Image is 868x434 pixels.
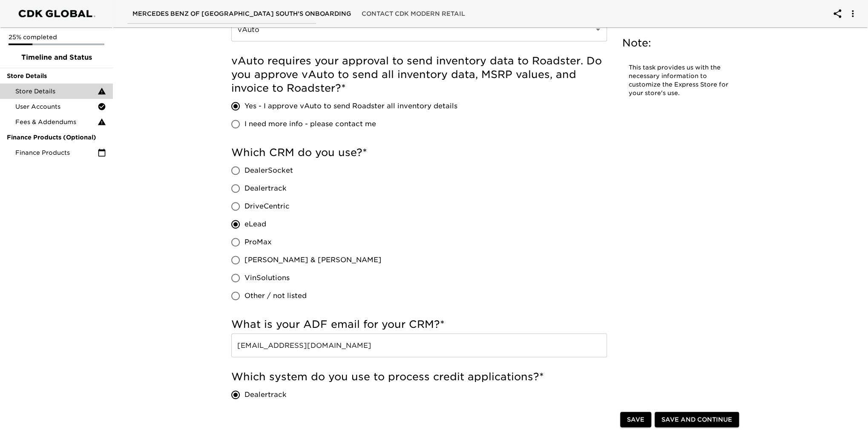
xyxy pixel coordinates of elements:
[244,101,457,111] span: Yes - I approve vAuto to send Roadster all inventory details
[244,119,376,129] span: I need more info - please contact me
[244,201,290,211] span: DriveCentric
[655,412,739,428] button: Save and Continue
[629,64,731,98] p: This task provides us with the necessary information to customize the Express Store for your stor...
[827,3,848,24] button: account of current user
[231,370,607,384] h5: Which system do you use to process credit applications?
[244,219,266,229] span: eLead
[661,414,732,425] span: Save and Continue
[15,102,98,111] span: User Accounts
[244,255,382,265] span: [PERSON_NAME] & [PERSON_NAME]
[627,414,644,425] span: Save
[620,412,651,428] button: Save
[592,23,604,35] button: Open
[231,333,607,357] input: Example: store_leads@my_leads_CRM.com
[244,273,290,283] span: VinSolutions
[7,72,106,80] span: Store Details
[244,390,287,400] span: Dealertrack
[231,54,607,95] h5: vAuto requires your approval to send inventory data to Roadster. Do you approve vAuto to send all...
[7,133,106,142] span: Finance Products (Optional)
[15,148,98,157] span: Finance Products
[231,146,607,159] h5: Which CRM do you use?
[132,9,351,19] span: Mercedes Benz of [GEOGRAPHIC_DATA] South's Onboarding
[244,165,293,176] span: DealerSocket
[244,183,287,194] span: Dealertrack
[842,3,863,24] button: account of current user
[9,33,104,41] p: 25% completed
[231,318,607,331] h5: What is your ADF email for your CRM?
[244,237,272,247] span: ProMax
[15,87,98,95] span: Store Details
[244,291,307,301] span: Other / not listed
[15,118,98,126] span: Fees & Addendums
[7,52,106,63] span: Timeline and Status
[622,36,737,50] h5: Note:
[362,9,465,19] span: Contact CDK Modern Retail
